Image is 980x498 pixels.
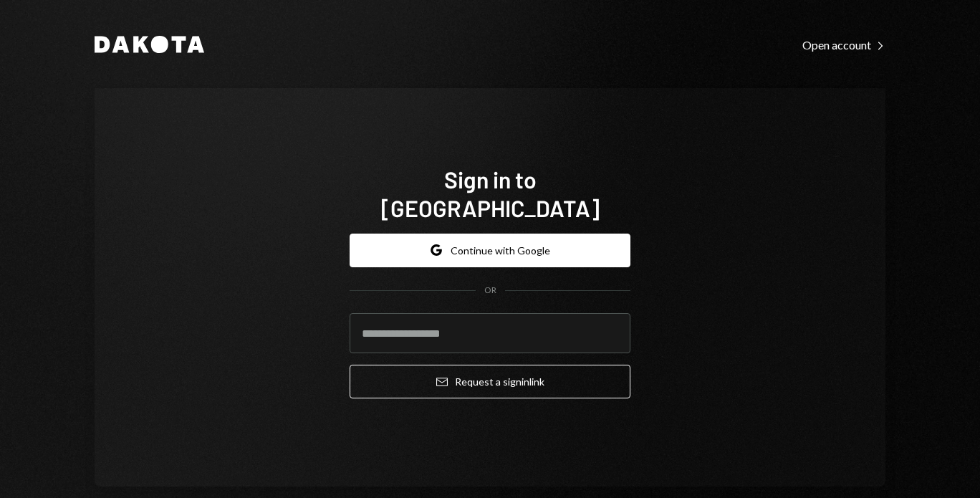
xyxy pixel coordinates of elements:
button: Request a signinlink [350,365,630,398]
button: Continue with Google [350,234,630,267]
div: OR [484,284,496,297]
a: Open account [802,37,885,52]
h1: Sign in to [GEOGRAPHIC_DATA] [350,165,630,222]
div: Open account [802,38,885,52]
